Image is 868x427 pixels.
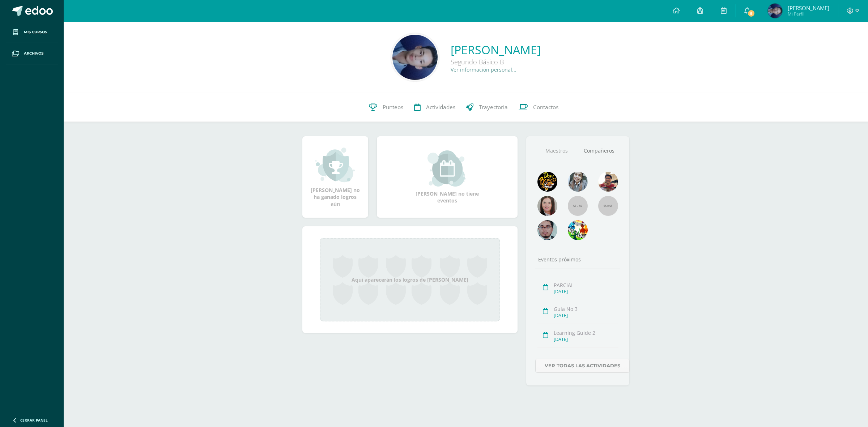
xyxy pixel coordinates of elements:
div: [DATE] [554,289,618,295]
a: Punteos [363,93,409,122]
img: 29fc2a48271e3f3676cb2cb292ff2552.png [537,172,557,192]
div: Guia No 3 [554,306,618,312]
img: 29e7978ccc9963d0045fbcf36c3d3c59.png [392,35,438,80]
img: 1a1cc795a438ff5579248d52cbae9227.png [768,4,782,18]
span: Contactos [533,103,558,111]
img: 67c3d6f6ad1c930a517675cdc903f95f.png [537,196,557,216]
a: Maestros [535,142,578,160]
span: Mi Perfil [788,11,829,17]
span: Trayectoria [479,103,508,111]
div: [DATE] [554,336,618,342]
a: Compañeros [578,142,621,160]
img: a43eca2235894a1cc1b3d6ce2f11d98a.png [568,220,588,240]
div: PARCIAL [554,282,618,289]
a: Trayectoria [461,93,513,122]
span: Mis cursos [24,29,47,35]
img: 55x55 [568,196,588,216]
div: [PERSON_NAME] no ha ganado logros aún [310,147,361,207]
a: Archivos [6,43,58,64]
a: Ver información personal... [451,66,516,73]
img: achievement_small.png [315,147,355,183]
div: Aquí aparecerán los logros de [PERSON_NAME] [320,238,500,321]
img: 55x55 [598,196,618,216]
img: event_small.png [427,150,467,187]
div: Eventos próximos [535,256,621,263]
span: 9 [747,9,755,17]
span: Cerrar panel [20,418,48,423]
img: 11152eb22ca3048aebc25a5ecf6973a7.png [598,172,618,192]
span: Actividades [426,103,455,111]
a: Mis cursos [6,22,58,43]
a: Contactos [513,93,564,122]
div: Segundo Básico B [451,57,541,66]
img: 45bd7986b8947ad7e5894cbc9b781108.png [568,172,588,192]
a: Ver todas las actividades [535,359,630,373]
div: Learning Guide 2 [554,329,618,336]
span: Punteos [383,103,403,111]
span: Archivos [24,51,43,56]
div: [PERSON_NAME] no tiene eventos [411,150,483,204]
span: [PERSON_NAME] [788,4,829,12]
a: Actividades [409,93,461,122]
a: [PERSON_NAME] [451,42,541,57]
img: d0e54f245e8330cebada5b5b95708334.png [537,220,557,240]
div: [DATE] [554,312,618,319]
